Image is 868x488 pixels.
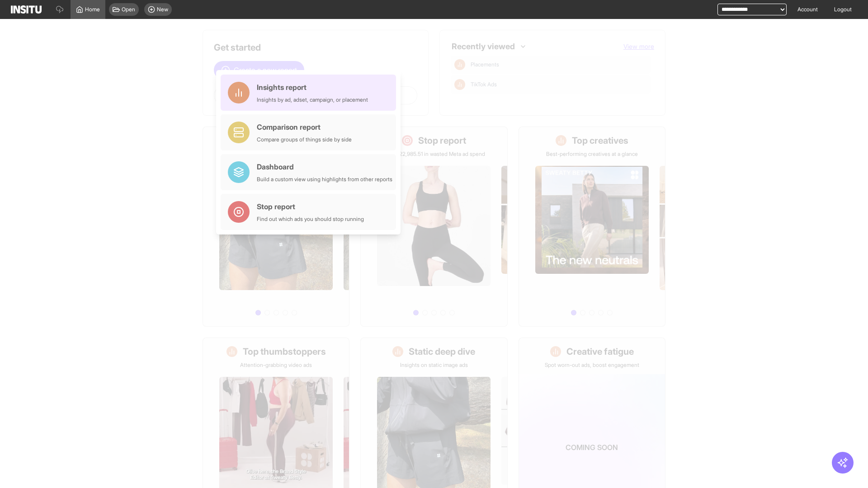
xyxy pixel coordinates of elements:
[11,5,42,14] img: Logo
[157,6,168,13] span: New
[257,122,352,132] div: Comparison report
[257,216,364,223] div: Find out which ads you should stop running
[257,96,368,103] div: Insights by ad, adset, campaign, or placement
[257,161,392,172] div: Dashboard
[257,176,392,183] div: Build a custom view using highlights from other reports
[257,201,364,212] div: Stop report
[122,6,135,13] span: Open
[257,136,352,143] div: Compare groups of things side by side
[257,82,368,93] div: Insights report
[85,6,100,13] span: Home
